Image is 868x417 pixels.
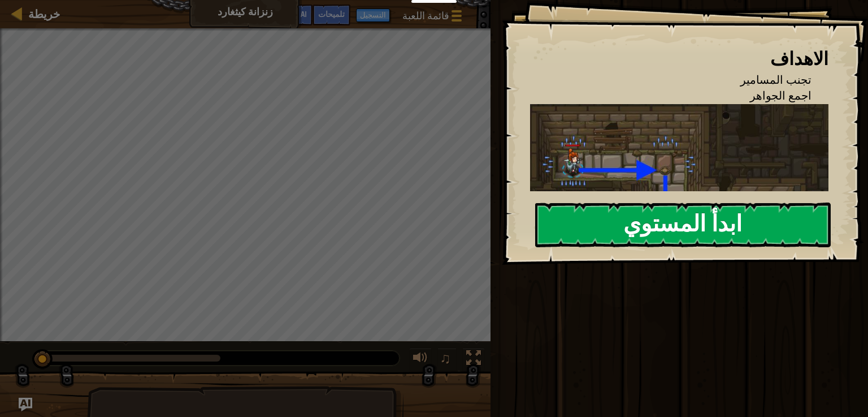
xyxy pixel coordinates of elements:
[28,6,60,22] span: خريطة
[409,348,432,371] button: تعديل الصوت
[530,46,828,72] div: الاهداف
[440,350,451,367] span: ♫
[23,6,60,22] a: خريطة
[750,88,811,103] span: اجمع الجواهر
[530,104,837,261] img: Dungeons of kithgard
[396,5,471,31] button: قائمة اللعبة
[402,8,449,23] span: قائمة اللعبة
[356,8,390,22] button: التسجيل
[19,398,32,411] button: Ask AI
[288,8,307,19] span: Ask AI
[437,348,457,371] button: ♫
[462,348,485,371] button: تبديل الشاشة الكاملة
[318,8,345,19] span: تلميحات
[535,203,831,247] button: ابدأ المستوي
[282,5,313,25] button: Ask AI
[516,88,826,104] li: اجمع الجواهر
[516,72,826,88] li: تجنب المسامير
[740,72,811,87] span: تجنب المسامير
